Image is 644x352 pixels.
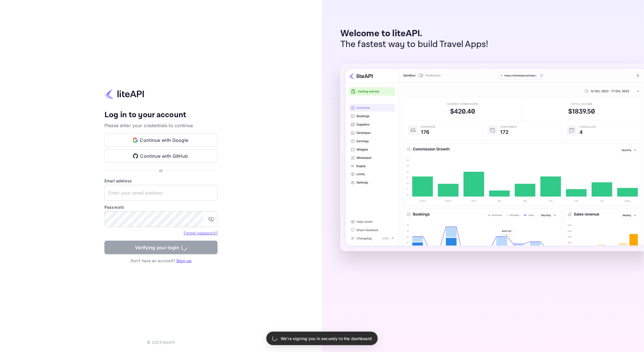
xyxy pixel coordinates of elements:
[104,258,218,264] p: Don't have an account?
[104,178,218,184] label: Email address
[340,28,488,39] p: Welcome to liteAPI.
[104,88,144,99] img: liteapi
[104,122,218,129] p: Please enter your credentials to continue
[184,230,218,236] a: Forget password?
[104,185,218,201] input: Enter your email address
[104,149,218,163] button: Continue with GitHub
[176,258,192,263] a: Sign up
[184,231,218,235] a: Forget password?
[104,110,218,120] h4: Log in to your account
[281,336,372,342] p: We're signing you in securely to the dashboard
[147,339,175,345] p: © 2025 liteAPI
[104,204,218,210] label: Password
[159,167,163,173] p: or
[340,39,488,50] p: The fastest way to build Travel Apps!
[206,214,217,225] button: toggle password visibility
[104,133,218,147] button: Continue with Google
